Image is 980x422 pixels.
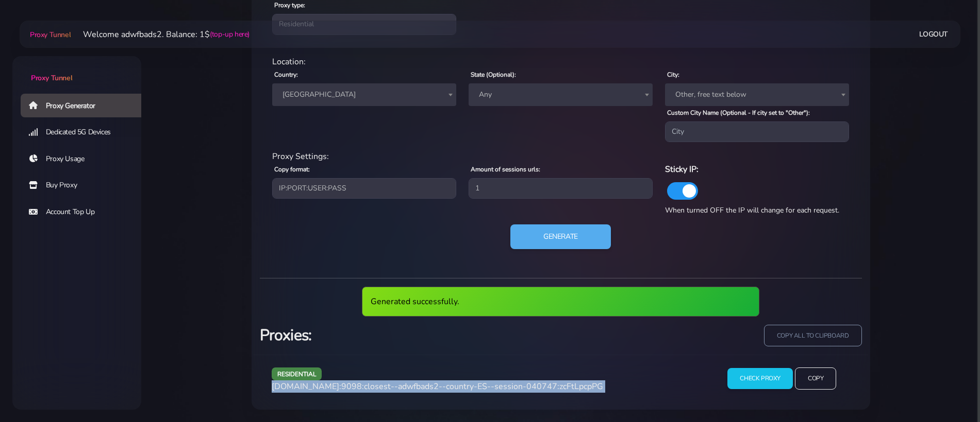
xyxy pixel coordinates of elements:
[828,254,967,409] iframe: Webchat Widget
[727,368,793,389] input: Check Proxy
[31,73,72,83] span: Proxy Tunnel
[665,205,839,215] span: When turned OFF the IP will change for each request.
[665,121,849,142] input: City
[21,120,150,144] a: Dedicated 5G Devices
[21,147,150,171] a: Proxy Usage
[266,56,856,68] div: Location:
[272,381,603,392] span: [DOMAIN_NAME]:9098:closest--adwfbads2--country-ES--session-040747:zcFtLpcpPG
[919,25,948,44] a: Logout
[274,70,298,79] label: Country:
[272,83,456,106] span: Spain
[266,150,856,163] div: Proxy Settings:
[671,87,843,102] span: Other, free text below
[278,87,450,102] span: Spain
[28,26,71,43] a: Proxy Tunnel
[665,83,849,106] span: Other, free text below
[362,287,759,316] div: Generated successfully.
[795,367,836,390] input: Copy
[30,30,71,40] span: Proxy Tunnel
[665,163,849,176] h6: Sticky IP:
[274,1,305,10] label: Proxy type:
[475,87,646,102] span: Any
[272,367,322,380] span: residential
[210,29,250,40] a: (top-up here)
[21,94,150,117] a: Proxy Generator
[71,28,250,41] li: Welcome adwfbads2. Balance: 1$
[471,165,540,174] label: Amount of sessions urls:
[471,70,516,79] label: State (Optional):
[274,165,310,174] label: Copy format:
[667,70,679,79] label: City:
[469,83,653,106] span: Any
[764,325,862,347] input: copy all to clipboard
[21,173,150,197] a: Buy Proxy
[260,325,555,346] h3: Proxies:
[510,224,611,249] button: Generate
[21,200,150,224] a: Account Top Up
[667,108,810,117] label: Custom City Name (Optional - If city set to "Other"):
[12,56,141,83] a: Proxy Tunnel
